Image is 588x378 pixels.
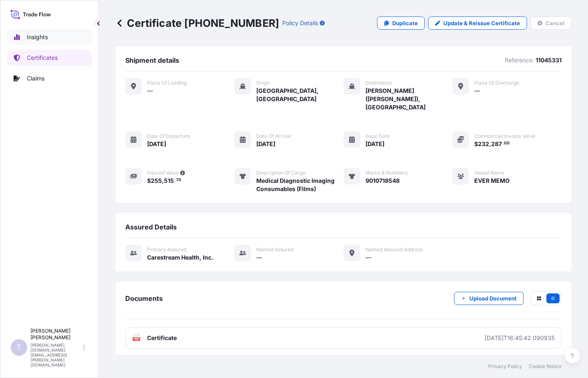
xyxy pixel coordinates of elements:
[365,253,371,262] span: —
[147,80,187,86] span: Place of Loading
[147,170,178,176] span: Insured Value
[7,70,92,87] a: Claims
[536,56,562,64] p: 11045331
[474,80,519,86] span: Place of discharge
[176,179,181,182] span: 70
[365,246,423,253] span: Named Assured Address
[30,343,82,367] p: [PERSON_NAME][DOMAIN_NAME][EMAIL_ADDRESS][PERSON_NAME][DOMAIN_NAME]
[546,19,565,27] p: Cancel
[489,141,491,147] span: ,
[147,246,186,253] span: Primary assured
[256,87,344,103] span: [GEOGRAPHIC_DATA], [GEOGRAPHIC_DATA]
[485,334,555,342] div: [DATE]T16:45:42.090935
[125,294,163,302] span: Documents
[428,17,527,30] a: Update & Reissue Certificate
[365,140,384,148] span: [DATE]
[125,327,562,349] a: PDFCertificate[DATE]T16:45:42.090935
[27,54,58,62] p: Certificates
[365,177,400,185] span: 9010718548
[529,363,562,370] a: Cookie Notice
[151,178,162,184] span: 255
[488,363,522,370] a: Privacy Policy
[147,133,190,139] span: Date of departure
[282,19,318,27] p: Policy Details
[174,179,176,182] span: .
[256,246,293,253] span: Named Assured
[491,141,502,147] span: 287
[147,140,166,148] span: [DATE]
[16,343,21,352] span: T
[478,141,489,147] span: 232
[443,19,520,27] p: Update & Reissue Certificate
[505,56,534,64] p: Reference:
[30,328,82,341] p: [PERSON_NAME] [PERSON_NAME]
[164,178,174,184] span: 515
[162,178,164,184] span: ,
[256,253,262,262] span: —
[147,87,153,95] span: —
[469,294,517,302] p: Upload Document
[256,170,305,176] span: Description of cargo
[365,133,390,139] span: Issue Date
[125,223,177,231] span: Assured Details
[256,133,291,139] span: Date of arrival
[454,292,524,305] button: Upload Document
[27,74,45,83] p: Claims
[147,253,213,262] span: Carestream Health, Inc.
[504,142,510,145] span: 00
[7,50,92,66] a: Certificates
[147,178,151,184] span: $
[115,17,279,30] p: Certificate [PHONE_NUMBER]
[474,170,504,176] span: Vessel Name
[474,87,480,95] span: —
[365,170,408,176] span: Marks & Numbers
[474,141,478,147] span: $
[147,334,177,342] span: Certificate
[474,177,510,185] span: EVER MEMO
[474,133,535,139] span: Commercial Invoice Value
[365,80,392,86] span: Destination
[134,338,139,340] text: PDF
[27,33,48,41] p: Insights
[365,87,453,111] span: [PERSON_NAME] ([PERSON_NAME]), [GEOGRAPHIC_DATA]
[256,140,275,148] span: [DATE]
[530,17,572,30] button: Cancel
[125,56,179,64] span: Shipment details
[377,17,425,30] a: Duplicate
[502,142,504,145] span: .
[7,29,92,45] a: Insights
[256,177,344,193] span: Medical Diagnostic Imaging Consumables (Films)
[392,19,418,27] p: Duplicate
[256,80,270,86] span: Origin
